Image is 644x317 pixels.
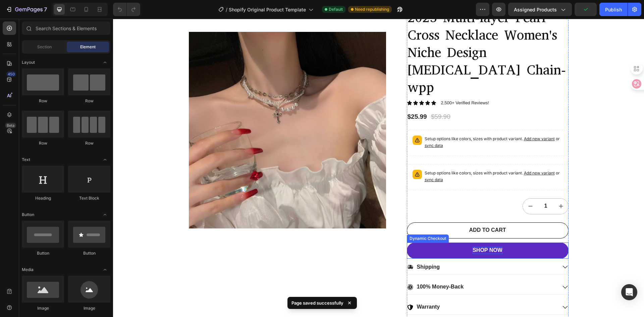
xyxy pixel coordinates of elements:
[294,204,455,220] button: ADD TO CART
[100,57,110,68] span: Toggle open
[22,267,34,273] span: Media
[312,117,450,130] p: Setup options like colors, sizes with product variant.
[68,305,110,311] div: Image
[295,217,334,223] div: Dynamic Checkout
[317,93,338,103] div: $59.90
[304,245,327,252] p: Shipping
[328,82,376,87] p: 2,500+ Verified Reviews!
[304,285,327,292] p: Warranty
[37,44,52,50] span: Section
[291,300,343,306] p: Page saved successfully
[425,180,440,195] input: quantity
[411,152,442,157] span: Add new variant
[22,195,64,201] div: Heading
[312,124,330,129] span: sync data
[329,6,343,12] span: Default
[356,208,393,215] div: ADD TO CART
[100,264,110,275] span: Toggle open
[6,71,16,77] div: 450
[360,228,389,235] div: SHOP NOW
[355,6,389,12] span: Need republishing
[3,3,50,16] button: 7
[294,93,315,103] div: $25.99
[226,6,227,13] span: /
[304,265,351,272] p: 100% Money-Back
[22,140,64,146] div: Row
[621,284,637,300] div: Open Intercom Messenger
[440,180,456,195] button: increment
[80,44,96,50] span: Element
[312,158,330,163] span: sync data
[22,21,110,35] input: Search Sections & Elements
[22,98,64,104] div: Row
[22,212,34,218] span: Button
[22,157,30,163] span: Text
[312,152,447,163] span: or
[68,195,110,201] div: Text Block
[312,117,447,129] span: or
[100,209,110,220] span: Toggle open
[68,98,110,104] div: Row
[100,154,110,165] span: Toggle open
[5,123,16,128] div: Beta
[410,180,425,195] button: decrement
[294,224,455,240] button: SHOP NOW
[229,6,306,13] span: Shopify Original Product Template
[605,6,622,13] div: Publish
[508,3,572,16] button: Assigned Products
[44,5,47,13] p: 7
[68,250,110,256] div: Button
[113,3,140,16] div: Undo/Redo
[22,59,35,65] span: Layout
[514,6,557,13] span: Assigned Products
[411,117,442,122] span: Add new variant
[113,19,644,317] iframe: Design area
[22,305,64,311] div: Image
[599,3,628,16] button: Publish
[22,250,64,256] div: Button
[312,151,450,164] p: Setup options like colors, sizes with product variant.
[68,140,110,146] div: Row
